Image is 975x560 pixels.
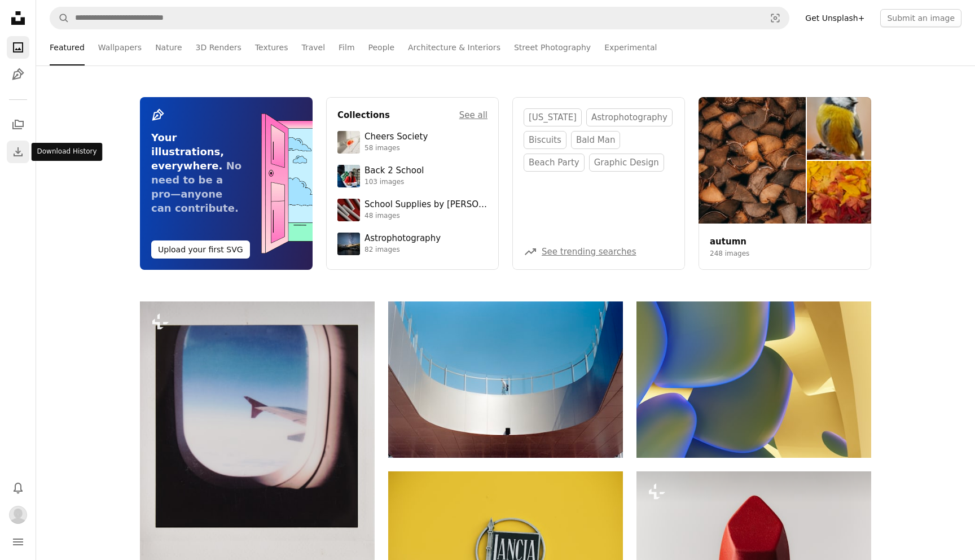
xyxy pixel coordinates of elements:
a: Download History [7,141,29,163]
a: astrophotography [586,108,673,126]
a: Illustrations [7,63,29,86]
div: 82 images [364,246,441,255]
img: Avatar of user Anna Lam [9,506,27,524]
a: Modern architecture with a person on a balcony [388,374,623,384]
img: photo-1538592487700-be96de73306f [337,233,360,255]
a: Home — Unsplash [7,7,29,32]
a: autumn [710,237,746,247]
button: Upload your first SVG [151,240,250,259]
button: Menu [7,531,29,553]
a: Lancia logo on a yellow background [388,544,623,554]
a: Cheers Society58 images [337,131,488,154]
a: Collections [7,113,29,136]
div: 103 images [364,178,424,187]
div: School Supplies by [PERSON_NAME] [364,199,488,211]
img: Modern architecture with a person on a balcony [388,301,623,458]
a: Photos [7,36,29,59]
a: Get Unsplash+ [798,9,871,27]
a: beach party [524,154,585,172]
a: biscuits [524,131,566,149]
img: Abstract organic shapes with blue and yellow gradients [636,301,871,458]
a: Textures [255,29,288,65]
a: Architecture & Interiors [408,29,500,65]
div: Cheers Society [364,132,428,143]
div: 58 images [364,144,428,153]
button: Visual search [762,7,789,29]
img: premium_photo-1715107534993-67196b65cde7 [337,199,360,221]
button: Profile [7,504,29,526]
div: 48 images [364,212,488,221]
a: graphic design [589,154,664,172]
span: Your illustrations, everywhere. [151,132,224,172]
a: Film [339,29,354,65]
img: premium_photo-1683135218355-6d72011bf303 [337,165,360,187]
h4: Collections [337,108,390,122]
a: Nature [155,29,182,65]
a: Abstract organic shapes with blue and yellow gradients [636,374,871,384]
a: See all [459,108,488,122]
a: Experimental [604,29,657,65]
a: 3D Renders [196,29,241,65]
button: Notifications [7,476,29,499]
a: People [368,29,395,65]
button: Search Unsplash [50,7,69,29]
a: See trending searches [542,247,636,257]
a: Close-up of a red lipstick bullet [636,544,871,554]
div: Astrophotography [364,233,441,244]
div: Back 2 School [364,165,424,177]
a: View from an airplane window, looking at the wing. [140,434,375,444]
a: Astrophotography82 images [337,233,488,255]
a: Wallpapers [98,29,142,65]
a: [US_STATE] [524,108,582,126]
a: School Supplies by [PERSON_NAME]48 images [337,199,488,221]
a: Back 2 School103 images [337,165,488,187]
button: Submit an image [880,9,961,27]
img: photo-1610218588353-03e3130b0e2d [337,131,360,154]
form: Find visuals sitewide [50,7,789,29]
a: Travel [301,29,325,65]
a: bald man [571,131,621,149]
a: Street Photography [514,29,591,65]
